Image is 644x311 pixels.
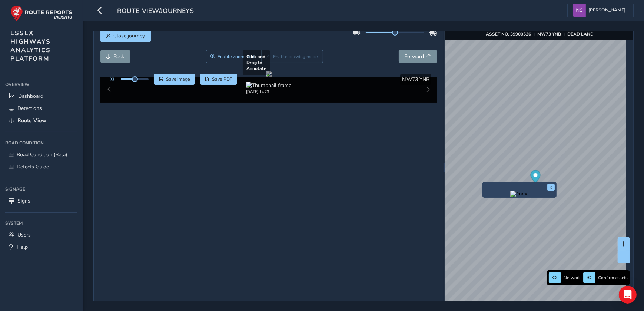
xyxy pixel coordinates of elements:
[17,163,49,170] span: Defects Guide
[5,114,77,127] a: Route View
[114,32,145,39] span: Close journey
[10,29,51,63] span: ESSEX HIGHWAYS ANALYTICS PLATFORM
[588,4,625,17] span: [PERSON_NAME]
[619,286,637,304] div: Open Intercom Messenger
[531,170,541,185] div: Map marker
[114,53,125,60] span: Back
[5,241,77,253] a: Help
[5,102,77,114] a: Detections
[567,31,593,37] strong: DEAD LANE
[10,5,72,22] img: rr logo
[154,74,195,85] button: Save
[5,195,77,207] a: Signs
[218,54,257,60] span: Enable zoom mode
[17,197,30,204] span: Signs
[5,90,77,102] a: Dashboard
[537,31,561,37] strong: MW73 YNB
[573,4,586,17] img: diamond-layout
[547,184,555,191] button: x
[17,117,46,124] span: Route View
[246,89,291,94] div: [DATE] 14:23
[117,6,194,17] span: route-view/journeys
[573,4,628,17] button: [PERSON_NAME]
[5,161,77,173] a: Defects Guide
[399,50,437,63] button: Forward
[486,31,593,37] div: | |
[5,148,77,161] a: Road Condition (Beta)
[100,29,151,42] button: Close journey
[246,82,291,89] img: Thumbnail frame
[200,74,238,85] button: PDF
[5,79,77,90] div: Overview
[18,93,43,100] span: Dashboard
[404,53,424,60] span: Forward
[5,137,77,148] div: Road Condition
[206,50,262,63] button: Zoom
[17,244,28,251] span: Help
[100,50,130,63] button: Back
[5,229,77,241] a: Users
[564,275,581,281] span: Network
[212,76,232,82] span: Save PDF
[17,151,67,158] span: Road Condition (Beta)
[598,275,628,281] span: Confirm assets
[5,218,77,229] div: System
[166,76,190,82] span: Save image
[484,191,555,196] button: Preview frame
[17,231,31,238] span: Users
[17,105,42,112] span: Detections
[402,76,429,83] span: MW73 YNB
[510,191,529,197] img: frame
[5,184,77,195] div: Signage
[486,31,531,37] strong: ASSET NO. 39900526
